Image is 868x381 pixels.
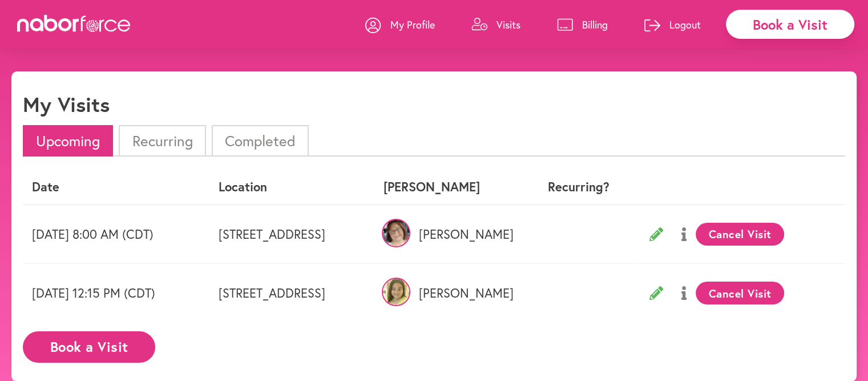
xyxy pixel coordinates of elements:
button: Cancel Visit [696,223,784,246]
li: Upcoming [23,125,113,157]
h1: My Visits [23,92,110,117]
a: Logout [644,7,701,42]
td: [DATE] 8:00 AM (CDT) [23,204,209,264]
img: 52IDxCGOQJeqLT4bjJ27 [382,278,410,306]
p: Logout [669,18,701,31]
td: [STREET_ADDRESS] [209,264,374,323]
th: Date [23,170,209,204]
button: Cancel Visit [696,282,784,304]
li: Recurring [119,125,205,157]
div: Book a Visit [726,10,854,39]
a: Book a Visit [23,340,155,351]
p: My Profile [390,18,435,31]
a: Billing [557,7,608,42]
img: X6yAEHmcQCCkqRYxWtLn [382,219,410,247]
a: My Profile [365,7,435,42]
p: [PERSON_NAME] [383,286,516,300]
th: Recurring? [526,170,632,204]
p: [PERSON_NAME] [383,227,516,242]
th: Location [209,170,374,204]
li: Completed [212,125,309,157]
th: [PERSON_NAME] [374,170,526,204]
td: [STREET_ADDRESS] [209,204,374,264]
td: [DATE] 12:15 PM (CDT) [23,264,209,323]
p: Billing [582,18,608,31]
p: Visits [496,18,520,31]
a: Visits [471,7,520,42]
button: Book a Visit [23,331,155,363]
